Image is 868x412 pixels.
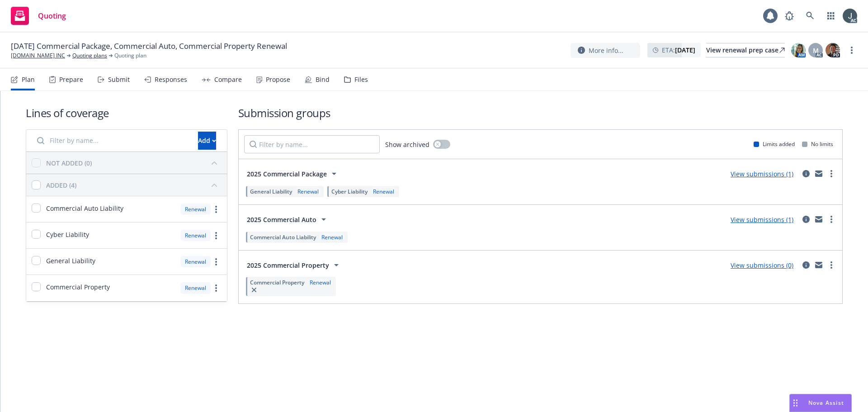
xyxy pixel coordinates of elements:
div: Prepare [59,76,83,83]
div: Responses [155,76,187,83]
div: Limits added [754,140,795,148]
span: M [813,46,819,55]
div: Plan [22,76,35,83]
input: Filter by name... [244,135,380,153]
div: Submit [108,76,130,83]
input: Filter by name... [32,132,193,150]
a: View renewal prep case [706,43,785,57]
a: more [211,204,222,215]
span: General Liability [250,188,292,195]
div: No limits [802,140,833,148]
button: More info... [571,43,640,58]
a: mail [813,168,824,179]
a: Quoting [7,3,70,28]
div: Renewal [296,188,321,195]
strong: [DATE] [675,46,695,54]
a: Search [801,7,819,25]
span: More info... [589,46,623,55]
div: Compare [214,76,242,83]
img: photo [791,43,806,57]
a: mail [813,214,824,225]
a: more [211,230,222,241]
a: more [846,45,857,56]
a: [DOMAIN_NAME] INC [11,52,65,60]
button: Add [198,132,216,150]
h1: Submission groups [238,105,843,120]
div: Propose [266,76,290,83]
h1: Lines of coverage [26,105,227,120]
div: Renewal [180,282,211,294]
span: General Liability [46,256,95,265]
a: Switch app [822,7,840,25]
a: more [826,214,837,225]
a: Report a Bug [780,7,798,25]
div: ADDED (4) [46,180,76,190]
a: circleInformation [801,168,811,179]
div: Renewal [180,256,211,267]
a: more [211,283,222,294]
button: Nova Assist [789,394,852,412]
span: ETA : [662,45,695,55]
a: more [826,260,837,270]
div: Renewal [371,188,396,195]
span: Commercial Auto Liability [250,233,316,241]
span: Show archived [385,140,429,149]
span: Commercial Auto Liability [46,204,123,213]
div: Renewal [180,230,211,241]
a: more [826,168,837,179]
span: [DATE] Commercial Package, Commercial Auto, Commercial Property Renewal [11,41,287,52]
button: 2025 Commercial Package [244,165,342,183]
span: 2025 Commercial Property [247,260,329,270]
span: Commercial Property [46,282,110,292]
span: Commercial Property [250,279,304,286]
span: Cyber Liability [331,188,368,195]
div: Renewal [180,204,211,215]
a: circleInformation [801,260,811,270]
div: Renewal [320,233,344,241]
div: Add [198,132,216,149]
a: View submissions (0) [731,261,793,270]
div: Drag to move [790,394,801,412]
a: View submissions (1) [731,170,793,178]
div: Files [354,76,368,83]
div: View renewal prep case [706,43,785,57]
img: photo [843,9,857,23]
a: View submissions (1) [731,215,793,224]
span: 2025 Commercial Auto [247,215,316,224]
span: Quoting [38,12,66,19]
div: NOT ADDED (0) [46,158,92,168]
a: more [211,256,222,267]
span: 2025 Commercial Package [247,169,327,179]
button: NOT ADDED (0) [46,156,222,170]
img: photo [826,43,840,57]
span: Cyber Liability [46,230,89,239]
a: circleInformation [801,214,811,225]
button: 2025 Commercial Auto [244,210,332,228]
span: Quoting plan [114,52,146,60]
span: Nova Assist [808,399,844,407]
div: Bind [316,76,330,83]
a: Quoting plans [72,52,107,60]
div: Renewal [308,279,333,286]
button: 2025 Commercial Property [244,256,344,274]
button: ADDED (4) [46,178,222,192]
a: mail [813,260,824,270]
